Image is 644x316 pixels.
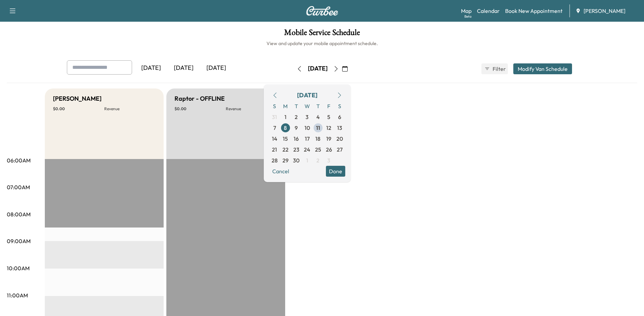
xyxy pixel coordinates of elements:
[306,156,308,164] span: 1
[326,166,345,177] button: Done
[7,183,30,191] p: 07:00AM
[326,135,331,143] span: 19
[293,156,299,164] span: 30
[326,145,332,154] span: 26
[316,113,320,121] span: 4
[461,7,472,15] a: MapBeta
[280,101,291,112] span: M
[295,124,298,132] span: 9
[282,145,289,154] span: 22
[273,124,276,132] span: 7
[338,113,341,121] span: 6
[297,91,317,100] div: [DATE]
[282,156,289,164] span: 29
[477,7,500,15] a: Calendar
[316,124,320,132] span: 11
[272,145,277,154] span: 21
[7,28,637,40] h1: Mobile Service Schedule
[315,135,320,143] span: 18
[327,113,330,121] span: 5
[464,14,472,19] div: Beta
[167,60,200,76] div: [DATE]
[306,113,309,121] span: 3
[313,101,324,112] span: T
[7,156,31,164] p: 06:00AM
[584,7,625,15] span: [PERSON_NAME]
[302,101,313,112] span: W
[272,135,277,143] span: 14
[324,101,334,112] span: F
[7,237,31,245] p: 09:00AM
[269,166,292,177] button: Cancel
[315,145,321,154] span: 25
[493,65,505,73] span: Filter
[53,106,104,112] p: $ 0.00
[7,291,28,299] p: 11:00AM
[200,60,233,76] div: [DATE]
[304,145,310,154] span: 24
[284,124,287,132] span: 8
[337,145,343,154] span: 27
[305,124,310,132] span: 10
[174,94,225,103] h5: Raptor - OFFLINE
[272,156,278,164] span: 28
[7,40,637,47] h6: View and update your mobile appointment schedule.
[337,124,342,132] span: 13
[269,101,280,112] span: S
[53,94,102,103] h5: [PERSON_NAME]
[336,135,343,143] span: 20
[513,63,572,74] button: Modify Van Schedule
[272,113,277,121] span: 31
[7,264,30,272] p: 10:00AM
[283,135,288,143] span: 15
[326,124,331,132] span: 12
[295,113,298,121] span: 2
[327,156,330,164] span: 3
[306,6,338,16] img: Curbee Logo
[305,135,310,143] span: 17
[293,145,299,154] span: 23
[7,210,31,218] p: 08:00AM
[284,113,287,121] span: 1
[135,60,167,76] div: [DATE]
[334,101,345,112] span: S
[294,135,299,143] span: 16
[226,106,277,112] p: Revenue
[308,64,328,73] div: [DATE]
[505,7,563,15] a: Book New Appointment
[316,156,319,164] span: 2
[291,101,302,112] span: T
[481,63,508,74] button: Filter
[174,106,226,112] p: $ 0.00
[104,106,155,112] p: Revenue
